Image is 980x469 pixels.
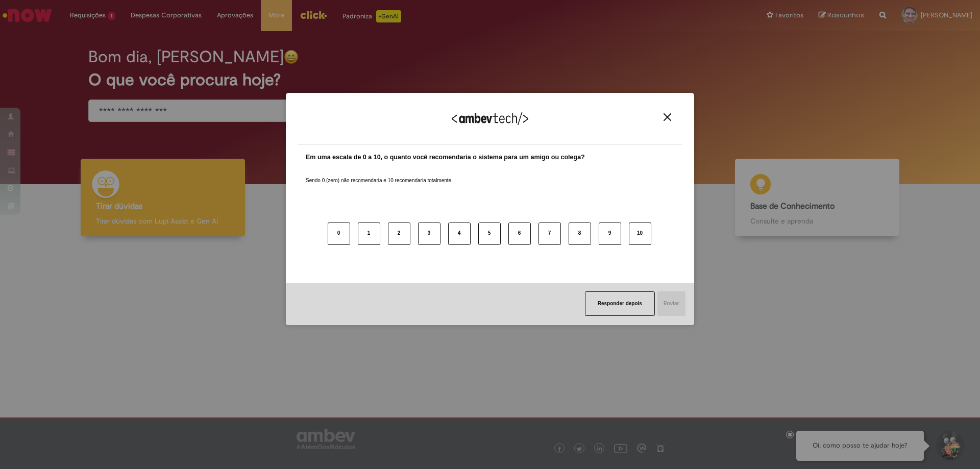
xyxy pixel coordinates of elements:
[538,223,561,245] button: 7
[328,223,350,245] button: 0
[306,165,453,184] label: Sendo 0 (zero) não recomendaria e 10 recomendaria totalmente.
[508,223,531,245] button: 6
[664,113,671,121] img: Close
[585,291,655,316] button: Responder depois
[448,223,471,245] button: 4
[306,153,585,162] label: Em uma escala de 0 a 10, o quanto você recomendaria o sistema para um amigo ou colega?
[660,113,674,121] button: Close
[599,223,621,245] button: 9
[388,223,410,245] button: 2
[629,223,651,245] button: 10
[478,223,501,245] button: 5
[569,223,591,245] button: 8
[358,223,380,245] button: 1
[418,223,440,245] button: 3
[452,112,528,125] img: Logo Ambevtech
